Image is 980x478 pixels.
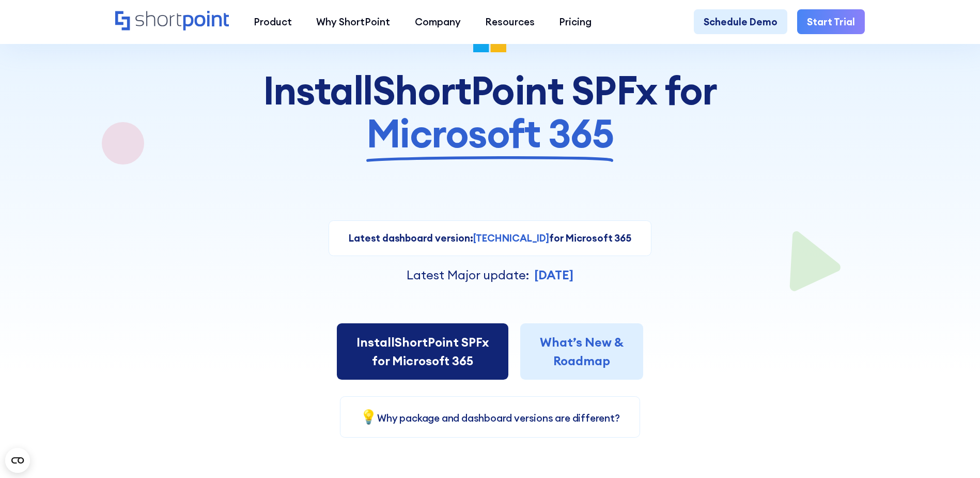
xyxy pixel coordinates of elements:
[316,14,390,29] div: Why ShortPoint
[485,14,535,29] div: Resources
[349,232,473,244] strong: Latest dashboard version:
[263,69,372,112] span: Install
[534,267,573,282] strong: [DATE]
[415,14,461,29] div: Company
[402,9,473,34] a: Company
[304,9,402,34] a: Why ShortPoint
[245,69,735,155] h1: ShortPoint SPFx for
[797,9,865,34] a: Start Trial
[360,408,377,425] span: 💡
[360,412,620,424] a: 💡Why package and dashboard versions are different?
[547,9,604,34] a: Pricing
[549,232,631,244] strong: for Microsoft 365
[694,9,787,34] a: Schedule Demo
[407,266,530,285] p: Latest Major update:
[337,323,508,380] a: InstallShortPoint SPFxfor Microsoft 365
[241,9,304,34] a: Product
[520,323,643,380] a: What’s New &Roadmap
[473,232,549,244] strong: [TECHNICAL_ID]
[473,9,547,34] a: Resources
[559,14,592,29] div: Pricing
[5,448,30,473] button: Open CMP widget
[794,358,980,478] iframe: Chat Widget
[356,334,395,350] span: Install
[254,14,292,29] div: Product
[366,112,614,155] span: Microsoft 365
[115,11,229,32] a: Home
